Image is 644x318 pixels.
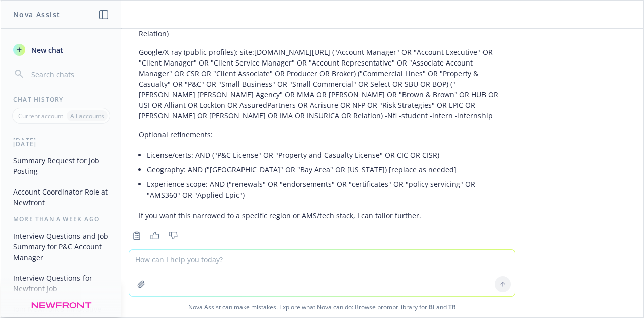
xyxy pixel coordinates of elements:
[139,129,505,140] p: Optional refinements:
[132,231,141,240] svg: Copy to clipboard
[9,41,113,59] button: New chat
[147,162,505,177] li: Geography: AND ("[GEOGRAPHIC_DATA]" OR "Bay Area" OR [US_STATE]) [replace as needed]
[165,229,181,243] button: Thumbs down
[147,148,505,162] li: License/certs: AND ("P&C License" OR "Property and Casualty License" OR CIC OR CISR)
[29,45,63,55] span: New chat
[1,95,121,104] div: Chat History
[1,136,121,145] div: [DATE]
[1,215,121,223] div: More than a week ago
[1,140,121,148] div: [DATE]
[70,112,104,120] p: All accounts
[13,9,60,20] h1: Nova Assist
[9,228,113,266] button: Interview Questions and Job Summary for P&C Account Manager
[429,303,435,311] a: BI
[29,67,109,81] input: Search chats
[139,47,505,121] p: Google/X-ray (public profiles): site:[DOMAIN_NAME][URL] ("Account Manager" OR "Account Executive"...
[139,210,505,221] p: If you want this narrowed to a specific region or AMS/tech stack, I can tailor further.
[9,152,113,179] button: Summary Request for Job Posting
[9,270,113,297] button: Interview Questions for Newfront Job
[18,112,63,120] p: Current account
[147,177,505,202] li: Experience scope: AND ("renewals" OR "endorsements" OR "certificates" OR "policy servicing" OR "A...
[9,183,113,211] button: Account Coordinator Role at Newfront
[5,297,639,317] span: Nova Assist can make mistakes. Explore what Nova can do: Browse prompt library for and
[448,303,456,311] a: TR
